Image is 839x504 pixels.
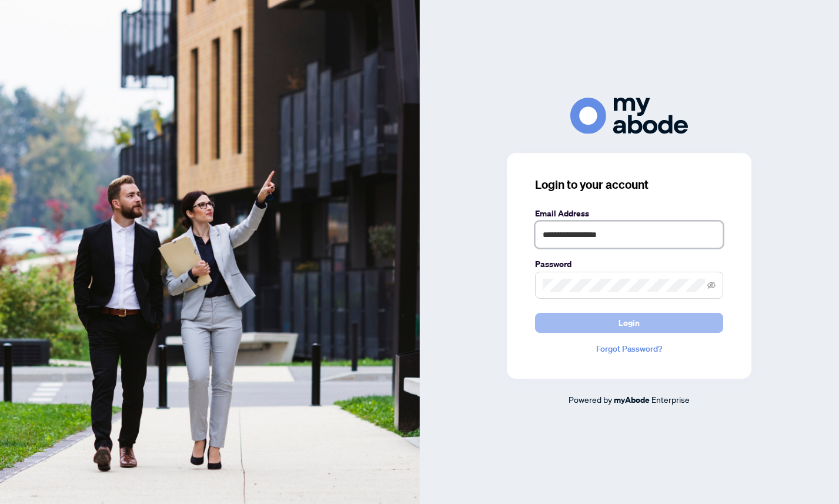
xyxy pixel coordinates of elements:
[619,313,640,332] span: Login
[535,258,723,271] label: Password
[651,394,690,405] span: Enterprise
[535,313,723,333] button: Login
[569,394,612,405] span: Powered by
[535,207,723,220] label: Email Address
[535,176,723,193] h3: Login to your account
[707,281,716,289] span: eye-invisible
[570,98,688,133] img: ma-logo
[535,342,723,355] a: Forgot Password?
[614,393,650,406] a: myAbode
